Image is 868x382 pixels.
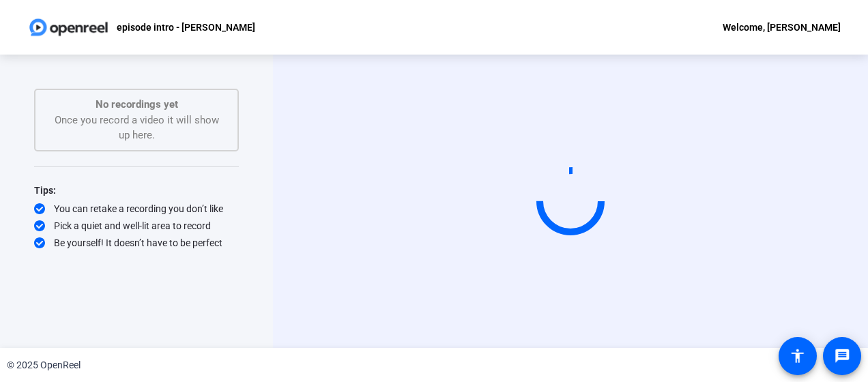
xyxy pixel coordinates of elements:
[49,97,224,113] p: No recordings yet
[790,348,806,364] mat-icon: accessibility
[723,19,841,35] div: Welcome, [PERSON_NAME]
[34,202,239,216] div: You can retake a recording you don’t like
[34,219,239,233] div: Pick a quiet and well-lit area to record
[49,97,224,143] div: Once you record a video it will show up here.
[34,182,239,199] div: Tips:
[834,348,850,364] mat-icon: message
[7,358,81,372] div: © 2025 OpenReel
[34,236,239,250] div: Be yourself! It doesn’t have to be perfect
[117,19,255,35] p: episode intro - [PERSON_NAME]
[27,14,110,41] img: OpenReel logo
